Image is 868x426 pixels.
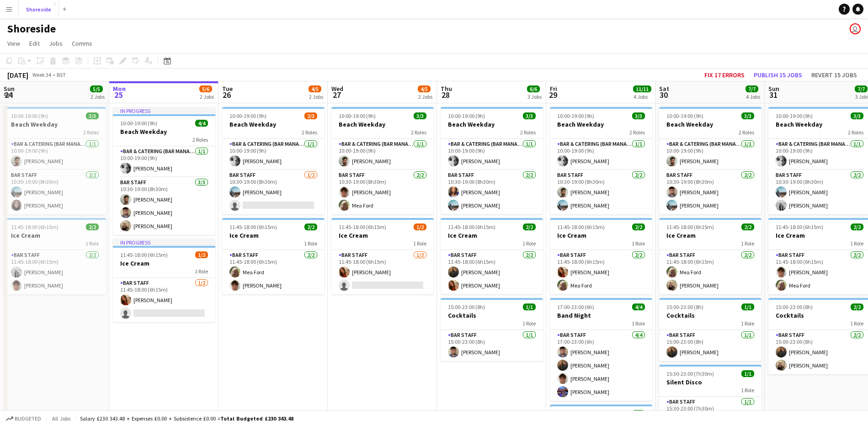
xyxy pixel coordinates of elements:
[448,112,485,119] span: 10:00-19:00 (9h)
[113,85,126,93] span: Mon
[192,136,208,143] span: 2 Roles
[229,112,266,119] span: 10:00-19:00 (9h)
[550,107,652,214] app-job-card: 10:00-19:00 (9h)3/3Beach Weekday2 RolesBar & Catering (Bar Manager)1/110:00-19:00 (9h)[PERSON_NAM...
[85,240,99,247] span: 1 Role
[331,85,343,93] span: Wed
[339,112,376,119] span: 10:00-19:00 (9h)
[19,0,59,18] button: Shoreside
[304,240,317,247] span: 1 Role
[220,415,293,422] span: Total Budgeted £230 343.48
[80,415,293,422] div: Salary £230 343.48 + Expenses £0.00 + Subsistence £0.00 =
[11,224,59,230] span: 11:45-18:00 (6h15m)
[666,304,703,310] span: 15:00-23:00 (8h)
[632,224,645,230] span: 2/2
[2,90,15,100] span: 24
[86,224,99,230] span: 2/2
[4,107,106,214] app-job-card: 10:00-19:00 (9h)3/3Beach Weekday2 RolesBar & Catering (Bar Manager)1/110:00-19:00 (9h)[PERSON_NAM...
[441,107,543,214] app-job-card: 10:00-19:00 (9h)3/3Beach Weekday2 RolesBar & Catering (Bar Manager)1/110:00-19:00 (9h)[PERSON_NAM...
[331,218,434,294] app-job-card: 11:45-18:00 (6h15m)1/2Ice Cream1 RoleBar Staff1/211:45-18:00 (6h15m)[PERSON_NAME]
[550,218,652,294] app-job-card: 11:45-18:00 (6h15m)2/2Ice Cream1 RoleBar Staff2/211:45-18:00 (6h15m)[PERSON_NAME]Mea Ford
[850,240,863,247] span: 1 Role
[45,37,66,49] a: Jobs
[746,85,758,92] span: 7/7
[527,85,540,92] span: 6/6
[520,129,536,136] span: 2 Roles
[851,112,863,119] span: 3/3
[448,304,485,310] span: 15:00-23:00 (8h)
[4,170,106,214] app-card-role: Bar Staff2/210:30-19:00 (8h30m)[PERSON_NAME][PERSON_NAME]
[418,85,431,92] span: 4/5
[309,85,321,92] span: 4/5
[331,120,434,128] h3: Beach Weekday
[741,387,754,394] span: 1 Role
[441,218,543,294] div: 11:45-18:00 (6h15m)2/2Ice Cream1 RoleBar Staff2/211:45-18:00 (6h15m)[PERSON_NAME][PERSON_NAME]
[57,71,66,78] div: BST
[83,129,99,136] span: 2 Roles
[523,224,536,230] span: 2/2
[222,218,325,294] app-job-card: 11:45-18:00 (6h15m)2/2Ice Cream1 RoleBar Staff2/211:45-18:00 (6h15m)Mea Ford[PERSON_NAME]
[331,107,434,214] app-job-card: 10:00-19:00 (9h)3/3Beach Weekday2 RolesBar & Catering (Bar Manager)1/110:00-19:00 (9h)[PERSON_NAM...
[7,39,20,48] span: View
[441,139,543,170] app-card-role: Bar & Catering (Bar Manager)1/110:00-19:00 (9h)[PERSON_NAME]
[441,298,543,361] app-job-card: 15:00-23:00 (8h)1/1Cocktails1 RoleBar Staff1/115:00-23:00 (8h)[PERSON_NAME]
[659,231,761,240] h3: Ice Cream
[113,239,215,246] div: In progress
[848,129,863,136] span: 2 Roles
[4,85,15,93] span: Sun
[851,224,863,230] span: 2/2
[120,120,157,127] span: 10:00-19:00 (9h)
[855,85,868,92] span: 7/7
[302,129,317,136] span: 2 Roles
[550,298,652,401] app-job-card: 17:00-23:00 (6h)4/4Band Night1 RoleBar Staff4/417:00-23:00 (6h)[PERSON_NAME][PERSON_NAME][PERSON_...
[331,231,434,240] h3: Ice Cream
[441,170,543,214] app-card-role: Bar Staff2/210:30-19:00 (8h30m)[PERSON_NAME][PERSON_NAME]
[666,224,714,230] span: 11:45-18:00 (6h15m)
[767,90,779,100] span: 31
[550,231,652,240] h3: Ice Cream
[550,139,652,170] app-card-role: Bar & Catering (Bar Manager)1/110:00-19:00 (9h)[PERSON_NAME]
[222,139,325,170] app-card-role: Bar & Catering (Bar Manager)1/110:00-19:00 (9h)[PERSON_NAME]
[776,224,823,230] span: 11:45-18:00 (6h15m)
[557,224,605,230] span: 11:45-18:00 (6h15m)
[523,304,536,310] span: 1/1
[112,90,126,100] span: 25
[418,93,432,100] div: 2 Jobs
[666,112,703,119] span: 10:00-19:00 (9h)
[750,69,806,81] button: Publish 15 jobs
[741,370,754,377] span: 1/1
[701,69,748,81] button: Fix 17 errors
[659,218,761,294] app-job-card: 11:45-18:00 (6h15m)2/2Ice Cream1 RoleBar Staff2/211:45-18:00 (6h15m)Mea Ford[PERSON_NAME]
[741,112,754,119] span: 3/3
[222,250,325,294] app-card-role: Bar Staff2/211:45-18:00 (6h15m)Mea Ford[PERSON_NAME]
[113,239,215,322] app-job-card: In progress11:45-18:00 (6h15m)1/2Ice Cream1 RoleBar Staff1/211:45-18:00 (6h15m)[PERSON_NAME]
[199,85,212,92] span: 5/6
[448,224,495,230] span: 11:45-18:00 (6h15m)
[659,298,761,361] div: 15:00-23:00 (8h)1/1Cocktails1 RoleBar Staff1/115:00-23:00 (8h)[PERSON_NAME]
[850,23,861,34] app-user-avatar: Jeremy Kneebone
[659,250,761,294] app-card-role: Bar Staff2/211:45-18:00 (6h15m)Mea Ford[PERSON_NAME]
[557,304,594,310] span: 17:00-23:00 (6h)
[113,259,215,267] h3: Ice Cream
[776,112,813,119] span: 10:00-19:00 (9h)
[4,139,106,170] app-card-role: Bar & Catering (Bar Manager)1/110:00-19:00 (9h)[PERSON_NAME]
[633,85,651,92] span: 11/11
[550,311,652,319] h3: Band Night
[632,320,645,327] span: 1 Role
[4,37,24,49] a: View
[195,268,208,275] span: 1 Role
[72,39,92,48] span: Comms
[113,278,215,322] app-card-role: Bar Staff1/211:45-18:00 (6h15m)[PERSON_NAME]
[550,85,557,93] span: Fri
[86,112,99,119] span: 3/3
[222,107,325,214] app-job-card: 10:00-19:00 (9h)2/3Beach Weekday2 RolesBar & Catering (Bar Manager)1/110:00-19:00 (9h)[PERSON_NAM...
[441,85,452,93] span: Thu
[634,93,651,100] div: 4 Jobs
[739,129,754,136] span: 2 Roles
[200,93,214,100] div: 2 Jobs
[195,120,208,127] span: 4/4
